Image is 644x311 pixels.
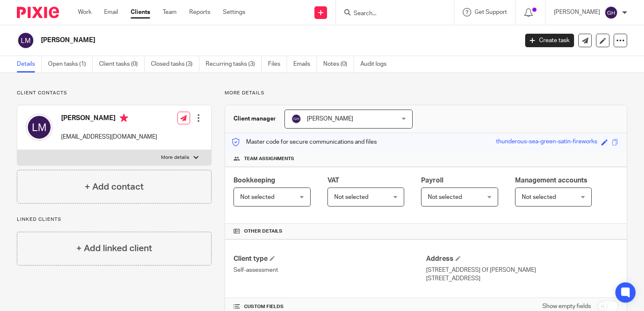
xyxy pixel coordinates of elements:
img: svg%3E [17,32,35,49]
span: Payroll [421,177,443,184]
h4: CUSTOM FIELDS [233,303,426,310]
p: [PERSON_NAME] [554,8,600,16]
div: thunderous-sea-green-satin-fireworks [496,137,597,147]
a: Email [104,8,118,16]
img: Pixie [17,7,59,18]
p: [STREET_ADDRESS] Of [PERSON_NAME] [426,266,618,274]
p: More details [225,90,627,97]
img: svg%3E [604,6,618,19]
h4: Client type [233,255,426,263]
input: Search [353,10,429,18]
span: [PERSON_NAME] [307,116,353,122]
h4: [PERSON_NAME] [61,114,157,124]
span: Not selected [428,194,462,200]
p: [STREET_ADDRESS] [426,274,618,283]
h3: Client manager [233,115,276,123]
i: Primary [120,114,128,122]
a: Details [17,56,42,72]
span: Bookkeeping [233,177,275,184]
span: Not selected [334,194,368,200]
p: Linked clients [17,216,212,223]
p: More details [161,154,189,161]
a: Settings [223,8,245,16]
a: Recurring tasks (3) [206,56,262,72]
h2: [PERSON_NAME] [41,36,418,45]
span: Management accounts [515,177,588,184]
span: Not selected [522,194,556,200]
img: svg%3E [26,114,53,141]
p: Client contacts [17,90,212,97]
a: Emails [293,56,317,72]
a: Open tasks (1) [48,56,93,72]
a: Audit logs [360,56,393,72]
label: Show empty fields [542,302,591,311]
a: Notes (0) [323,56,354,72]
a: Clients [131,8,150,16]
a: Work [78,8,91,16]
a: Closed tasks (3) [151,56,199,72]
a: Client tasks (0) [99,56,145,72]
p: Master code for secure communications and files [231,138,377,146]
img: svg%3E [291,114,301,124]
p: Self-assessment [233,266,426,274]
a: Reports [189,8,210,16]
h4: + Add linked client [76,242,152,255]
a: Team [163,8,177,16]
a: Files [268,56,287,72]
span: Other details [244,228,282,235]
span: VAT [327,177,339,184]
span: Not selected [240,194,274,200]
h4: Address [426,255,618,263]
p: [EMAIL_ADDRESS][DOMAIN_NAME] [61,133,157,141]
span: Team assignments [244,155,294,162]
h4: + Add contact [85,180,144,193]
a: Create task [525,34,574,47]
span: Get Support [475,9,507,15]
